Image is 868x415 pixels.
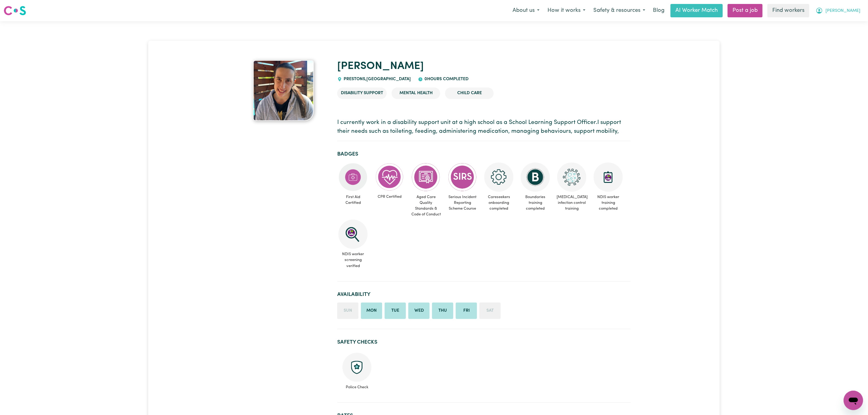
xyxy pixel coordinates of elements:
a: Blog [649,4,668,17]
span: NDIS worker training completed [592,192,624,214]
li: Unavailable on Saturday [479,303,501,319]
img: Care and support worker has completed CPR Certification [375,163,404,192]
button: Safety & resources [589,4,649,17]
li: Available on Monday [361,303,382,319]
img: Police check [342,353,372,382]
img: CS Academy: Serious Incident Reporting Scheme course completed [448,163,477,192]
img: CS Academy: Careseekers Onboarding course completed [484,163,513,192]
h2: Availability [337,291,631,298]
img: Care and support worker has completed First Aid Certification [338,163,368,192]
h2: Badges [337,151,631,157]
img: Domenica [253,60,314,121]
img: NDIS Worker Screening Verified [338,220,368,249]
button: About us [509,4,544,17]
span: [MEDICAL_DATA] infection control training [556,192,588,214]
li: Available on Wednesday [408,303,430,319]
li: Mental Health [392,87,440,99]
li: Available on Thursday [432,303,453,319]
a: [PERSON_NAME] [337,61,424,72]
span: Aged Care Quality Standards & Code of Conduct [410,192,442,220]
a: Post a job [728,4,763,17]
li: Unavailable on Sunday [337,303,359,319]
p: I currently work in a disability support unit at a high school as a School Learning Support Offic... [337,118,631,136]
span: 0 hours completed [423,77,468,81]
span: NDIS worker screening verified [337,249,369,271]
li: Disability Support [337,87,387,99]
a: Domenica 's profile picture' [237,60,330,121]
img: Careseekers logo [4,5,26,16]
a: AI Worker Match [671,4,723,17]
img: CS Academy: Boundaries in care and support work course completed [521,163,550,192]
span: First Aid Certified [337,192,369,208]
span: Police Check [342,382,372,390]
span: Careseekers onboarding completed [483,192,515,214]
span: Serious Incident Reporting Scheme Course [447,192,478,214]
li: Child care [445,87,494,99]
span: Boundaries training completed [520,192,551,214]
li: Available on Tuesday [385,303,406,319]
button: My Account [812,4,864,17]
span: PRESTONS , [GEOGRAPHIC_DATA] [342,77,411,81]
iframe: Button to launch messaging window, conversation in progress [844,391,863,410]
h2: Safety Checks [337,339,631,345]
a: Careseekers logo [4,4,26,18]
li: Available on Friday [456,303,477,319]
img: CS Academy: Introduction to NDIS Worker Training course completed [594,163,623,192]
span: [PERSON_NAME] [825,8,860,14]
a: Find workers [767,4,809,17]
img: CS Academy: COVID-19 Infection Control Training course completed [557,163,586,192]
button: How it works [544,4,589,17]
img: CS Academy: Aged Care Quality Standards & Code of Conduct course completed [411,163,441,192]
span: CPR Certified [374,191,405,202]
